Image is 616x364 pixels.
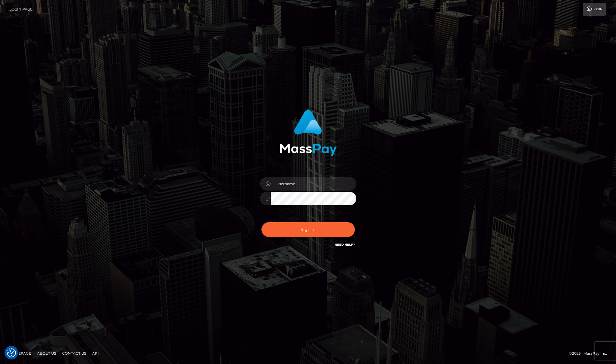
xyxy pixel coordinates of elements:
div: © 2025 , MassPay Inc. [569,350,611,357]
img: MassPay Login [280,110,337,156]
button: Consent Preferences [7,348,16,357]
input: Username... [271,177,356,191]
a: Login Page [9,3,33,16]
a: Need Help? [335,243,355,247]
a: About Us [35,349,58,358]
button: Sign in [261,222,355,237]
a: Login [583,3,606,16]
a: Homepage [7,349,33,358]
a: API [90,349,101,358]
a: Contact Us [60,349,89,358]
img: Revisit consent button [7,348,16,357]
